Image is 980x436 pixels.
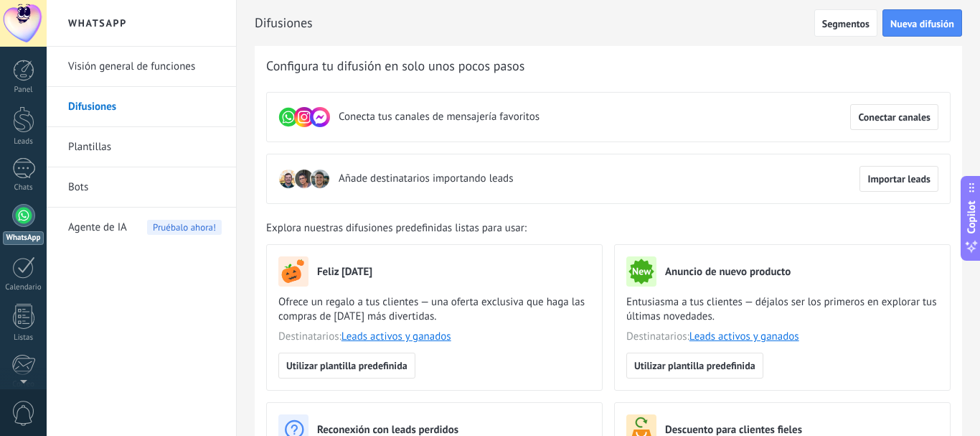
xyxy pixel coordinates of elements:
[47,87,236,127] li: Difusiones
[964,200,979,233] span: Copilot
[867,174,930,184] span: Importar leads
[341,330,451,343] a: Leads activos y ganados
[278,169,298,189] img: leadIcon
[47,208,236,247] li: Agente de IA
[310,169,330,189] img: leadIcon
[278,295,590,324] span: Ofrece un regalo a tus clientes — una oferta exclusiva que haga las compras de [DATE] más diverti...
[626,353,763,379] button: Utilizar plantilla predefinida
[266,221,527,236] span: Explora nuestras difusiones predefinidas listas para usar:
[47,167,236,208] li: Bots
[339,172,513,186] span: Añade destinatarios importando leads
[665,265,791,279] h3: Anuncio de nuevo producto
[68,127,222,167] a: Plantillas
[278,353,415,379] button: Utilizar plantilla predefinida
[626,330,938,344] span: Destinatarios:
[3,333,44,343] div: Listas
[634,361,755,371] span: Utilizar plantilla predefinida
[859,166,938,192] button: Importar leads
[47,47,236,87] li: Visión general de funciones
[3,183,44,193] div: Chats
[278,330,590,344] span: Destinatarios:
[850,104,938,130] button: Conectar canales
[890,19,954,29] span: Nueva difusión
[47,127,236,167] li: Plantillas
[3,283,44,292] div: Calendario
[814,9,877,37] button: Segmentos
[68,167,222,208] a: Bots
[266,57,524,75] span: Configura tu difusión en solo unos pocos pasos
[882,9,962,37] button: Nueva difusión
[294,169,314,189] img: leadIcon
[286,361,407,371] span: Utilizar plantilla predefinida
[626,295,938,324] span: Entusiasma a tus clientes — déjalos ser los primeros en explorar tus últimas novedades.
[68,87,222,127] a: Difusiones
[68,208,127,248] span: Agente de IA
[3,231,44,245] div: WhatsApp
[689,330,799,343] a: Leads activos y ganados
[3,85,44,95] div: Panel
[858,112,930,122] span: Conectar canales
[3,137,44,147] div: Leads
[822,19,870,29] span: Segmentos
[339,110,540,124] span: Conecta tus canales de mensajería favoritos
[317,265,372,279] h3: Feliz [DATE]
[147,220,222,235] span: Pruébalo ahora!
[255,9,814,37] h2: Difusiones
[68,208,222,248] a: Agente de IAPruébalo ahora!
[68,47,222,87] a: Visión general de funciones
